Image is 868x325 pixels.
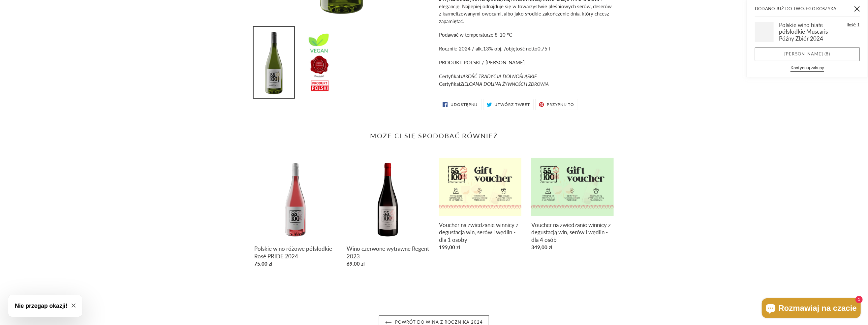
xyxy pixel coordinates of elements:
[505,81,549,87] span: YWNOŚCI I ZDROWIA
[439,59,614,66] p: PRODUKT POLSKI / [PERSON_NAME]
[755,4,850,14] h2: Dodano już do Twojego koszyka
[460,81,549,87] em: ZIELOANA DOLINA Ż
[254,132,614,140] h2: Może Ci się spodobać również
[790,65,824,72] button: Kontynuuj zakupy
[299,27,339,98] img: Załaduj obraz do przeglądarki galerii, Polskie wino białe półsłodkie Muscaris Późny Zbiór 2024
[538,46,550,51] span: 0,75 l
[483,46,506,51] span: 13% obj. /
[847,22,856,27] span: Ilość:
[439,73,614,87] p: Certyfikat Certyfikat
[495,103,530,107] span: Utwórz tweet
[460,73,537,79] em: JAKOŚĆ TRADYCJA DOLNOŚLĄSKIE
[857,22,860,27] span: 1
[850,1,865,16] button: Zamknij
[826,51,829,56] span: 8 pozycji(-e)
[760,298,863,320] inbox-online-store-chat: Czat w sklepie online Shopify
[779,22,830,42] h3: Polskie wino białe półsłodkie Muscaris Późny Zbiór 2024
[254,27,294,98] img: Załaduj obraz do przeglądarki galerii, Polskie wino białe półsłodkie Muscaris Późny Zbiór 2024
[547,103,574,107] span: Przypnij to
[439,31,614,39] p: Podawać w temperaturze 8-10 °C
[506,46,538,51] span: objętość netto
[439,46,483,51] span: Rocznik: 2024 / alk.
[450,103,478,107] span: Udostępnij
[755,47,860,61] a: [PERSON_NAME] (8 pozycji(-e))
